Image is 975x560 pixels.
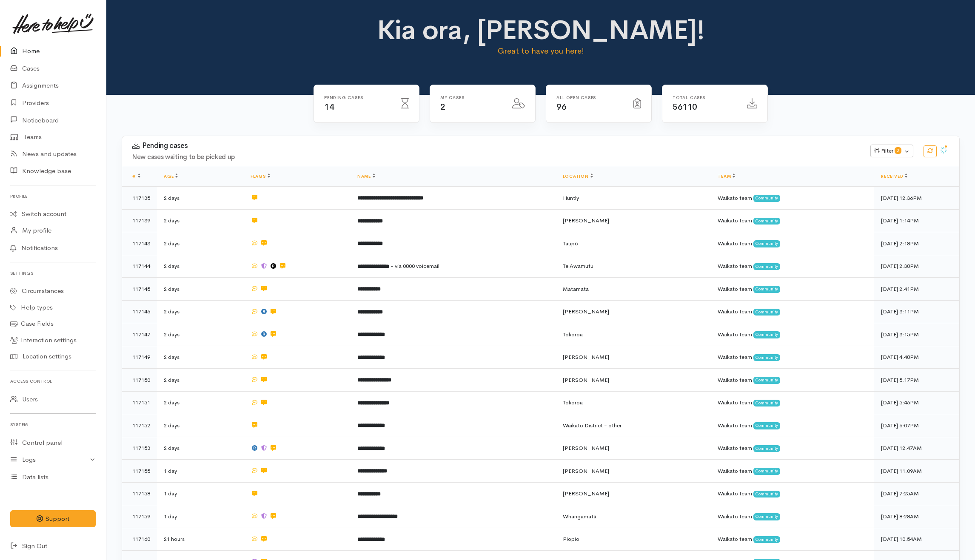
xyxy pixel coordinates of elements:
[874,528,959,551] td: [DATE] 10:54AM
[874,346,959,369] td: [DATE] 4:48PM
[711,232,874,255] td: Waikato team
[753,331,780,338] span: Community
[563,217,609,224] span: [PERSON_NAME]
[711,209,874,232] td: Waikato team
[874,232,959,255] td: [DATE] 2:18PM
[122,346,157,369] td: 117149
[10,419,96,430] h6: System
[753,354,780,361] span: Community
[753,195,780,202] span: Community
[711,323,874,346] td: Waikato team
[753,513,780,520] span: Community
[753,309,780,316] span: Community
[440,102,445,112] span: 2
[711,505,874,528] td: Waikato team
[874,300,959,323] td: [DATE] 3:11PM
[563,285,589,293] span: Matamata
[874,255,959,278] td: [DATE] 2:38PM
[122,460,157,483] td: 117155
[157,209,244,232] td: 2 days
[563,308,609,315] span: [PERSON_NAME]
[753,491,780,497] span: Community
[122,528,157,551] td: 117160
[324,95,391,100] h6: Pending cases
[753,445,780,452] span: Community
[334,45,748,57] p: Great to have you here!
[711,255,874,278] td: Waikato team
[874,505,959,528] td: [DATE] 8:28AM
[122,482,157,505] td: 117158
[157,505,244,528] td: 1 day
[10,375,96,387] h6: Access control
[10,510,96,528] button: Support
[563,240,578,247] span: Taupō
[711,437,874,460] td: Waikato team
[753,468,780,475] span: Community
[874,414,959,437] td: [DATE] 6:07PM
[157,187,244,210] td: 2 days
[711,391,874,414] td: Waikato team
[874,482,959,505] td: [DATE] 7:25AM
[874,209,959,232] td: [DATE] 1:14PM
[157,369,244,392] td: 2 days
[563,173,593,179] a: Location
[157,414,244,437] td: 2 days
[157,232,244,255] td: 2 days
[122,414,157,437] td: 117152
[673,95,737,100] h6: Total cases
[563,194,579,202] span: Huntly
[718,173,735,179] a: Team
[874,437,959,460] td: [DATE] 12:47AM
[711,300,874,323] td: Waikato team
[711,346,874,369] td: Waikato team
[556,102,566,112] span: 96
[870,145,913,157] button: Filter0
[157,482,244,505] td: 1 day
[753,240,780,247] span: Community
[132,154,860,161] h4: New cases waiting to be picked up
[563,467,609,475] span: [PERSON_NAME]
[711,278,874,301] td: Waikato team
[563,490,609,497] span: [PERSON_NAME]
[122,369,157,392] td: 117150
[874,187,959,210] td: [DATE] 12:36PM
[324,102,334,112] span: 14
[157,437,244,460] td: 2 days
[157,528,244,551] td: 21 hours
[673,102,697,112] span: 56110
[563,262,593,270] span: Te Awamutu
[753,422,780,429] span: Community
[122,437,157,460] td: 117153
[391,262,439,270] span: - via 0800 voicemail
[122,300,157,323] td: 117146
[122,505,157,528] td: 117159
[753,400,780,406] span: Community
[874,323,959,346] td: [DATE] 3:15PM
[711,414,874,437] td: Waikato team
[753,377,780,384] span: Community
[563,422,621,429] span: Waikato District - other
[122,187,157,210] td: 117135
[157,460,244,483] td: 1 day
[874,460,959,483] td: [DATE] 11:09AM
[122,209,157,232] td: 117139
[711,482,874,505] td: Waikato team
[251,173,270,179] a: Flags
[563,444,609,452] span: [PERSON_NAME]
[874,278,959,301] td: [DATE] 2:41PM
[132,142,860,150] h3: Pending cases
[895,147,901,154] span: 0
[556,95,623,100] h6: All Open cases
[157,255,244,278] td: 2 days
[881,173,907,179] a: Received
[132,173,140,179] a: #
[711,460,874,483] td: Waikato team
[563,331,583,338] span: Tokoroa
[157,346,244,369] td: 2 days
[157,300,244,323] td: 2 days
[563,535,579,543] span: Piopio
[157,323,244,346] td: 2 days
[157,391,244,414] td: 2 days
[874,391,959,414] td: [DATE] 5:46PM
[563,399,583,406] span: Tokoroa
